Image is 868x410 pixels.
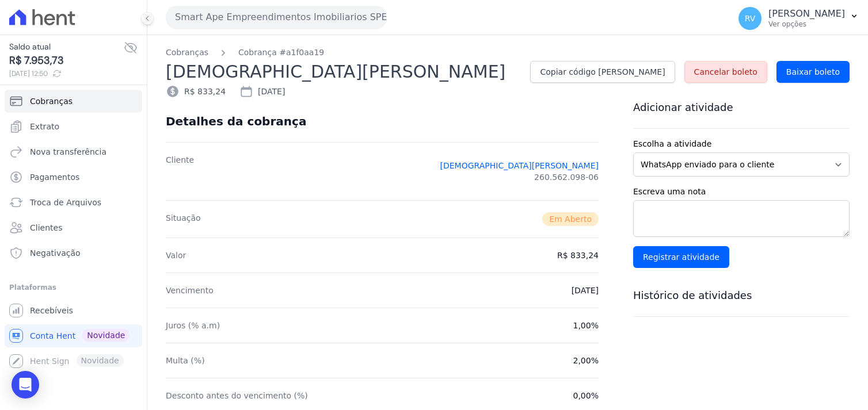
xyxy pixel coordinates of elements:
button: RV [PERSON_NAME] Ver opções [729,2,868,35]
span: Pagamentos [30,171,79,183]
span: Conta Hent [30,330,75,342]
span: Cancelar boleto [694,66,757,78]
a: Cobrança #a1f0aa19 [238,47,324,59]
dd: 0,00% [573,390,599,401]
span: Troca de Arquivos [30,197,101,208]
span: 260.562.098-06 [534,171,599,183]
span: RV [745,14,756,22]
dt: Multa (%) [166,355,205,366]
div: R$ 833,24 [166,85,226,98]
span: Nova transferência [30,146,106,158]
span: [DATE] 12:50 [9,68,124,79]
h3: Adicionar atividade [633,101,850,114]
a: [DEMOGRAPHIC_DATA][PERSON_NAME] [440,160,599,171]
label: Escolha a atividade [633,138,850,150]
div: [DATE] [239,85,285,98]
nav: Breadcrumb [166,47,850,59]
a: Conta Hent Novidade [5,324,142,347]
span: Baixar boleto [786,66,840,78]
label: Escreva uma nota [633,186,850,198]
dt: Valor [166,250,186,261]
span: Copiar código [PERSON_NAME] [540,66,665,78]
a: Copiar código [PERSON_NAME] [530,61,675,83]
dt: Desconto antes do vencimento (%) [166,390,308,401]
dd: R$ 833,24 [557,250,599,261]
span: Saldo atual [9,41,124,53]
dd: 2,00% [573,355,599,366]
a: Troca de Arquivos [5,191,142,214]
div: Plataformas [9,281,138,294]
div: Open Intercom Messenger [12,371,39,398]
button: Smart Ape Empreendimentos Imobiliarios SPE LTDA [166,6,387,29]
a: Cobranças [166,47,208,59]
span: Novidade [82,329,130,342]
a: Recebíveis [5,299,142,322]
a: Cancelar boleto [684,61,767,83]
span: Em Aberto [542,212,599,226]
span: Negativação [30,247,81,259]
dd: 1,00% [573,320,599,331]
dt: Situação [166,212,201,226]
input: Registrar atividade [633,246,729,268]
span: Extrato [30,121,59,132]
a: Clientes [5,216,142,239]
dt: Juros (% a.m) [166,320,220,331]
a: Baixar boleto [776,61,850,83]
a: Extrato [5,115,142,138]
a: Nova transferência [5,140,142,163]
a: Pagamentos [5,166,142,189]
a: Negativação [5,242,142,265]
span: Recebíveis [30,305,73,316]
a: Cobranças [5,90,142,113]
p: Ver opções [768,20,845,29]
p: [PERSON_NAME] [768,8,845,20]
dt: Vencimento [166,285,214,296]
dt: Cliente [166,154,194,189]
span: Clientes [30,222,62,233]
h3: Histórico de atividades [633,289,850,302]
div: Detalhes da cobrança [166,114,306,128]
span: R$ 7.953,73 [9,53,124,68]
nav: Sidebar [9,90,138,373]
dd: [DATE] [572,285,599,296]
h2: [DEMOGRAPHIC_DATA][PERSON_NAME] [166,59,521,85]
span: Cobranças [30,95,73,107]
